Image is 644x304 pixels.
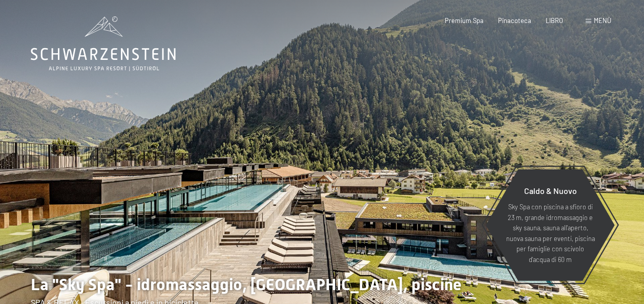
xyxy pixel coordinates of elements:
[445,16,484,25] a: Premium Spa
[546,16,563,25] a: LIBRO
[594,16,611,25] span: Menù
[498,16,531,25] a: Pinacoteca
[485,169,615,281] a: Caldo & Nuovo Sky Spa con piscina a sfioro di 23 m, grande idromassaggio e sky sauna, sauna all'a...
[524,186,577,196] span: Caldo & Nuovo
[506,202,595,265] p: Sky Spa con piscina a sfioro di 23 m, grande idromassaggio e sky sauna, sauna all'aperto, nuova s...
